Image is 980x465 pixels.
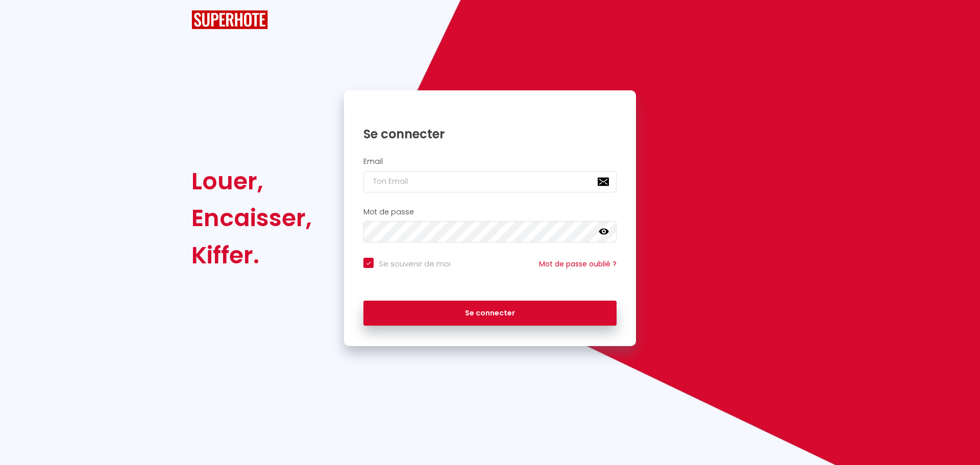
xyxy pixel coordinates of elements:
[363,208,617,216] h2: Mot de passe
[363,301,617,326] button: Se connecter
[363,157,617,166] h2: Email
[191,237,312,274] div: Kiffer.
[191,10,268,29] img: SuperHote logo
[191,163,312,200] div: Louer,
[539,259,617,269] a: Mot de passe oublié ?
[191,200,312,236] div: Encaisser,
[363,126,617,142] h1: Se connecter
[363,171,617,192] input: Ton Email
